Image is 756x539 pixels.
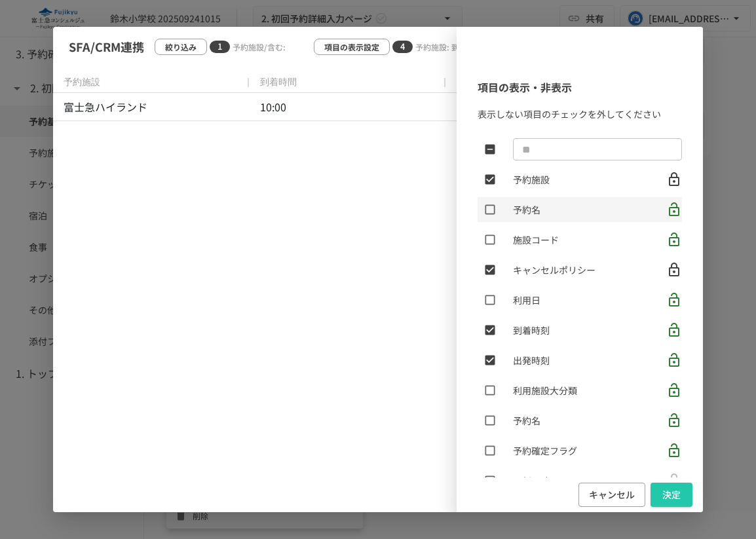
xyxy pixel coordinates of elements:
[513,443,577,458] p: 予約確定フラグ
[513,413,540,428] p: 予約名
[513,323,550,337] p: 到着時刻
[478,79,682,96] p: 項目の表示・非表示
[513,232,559,247] p: 施設コード
[478,107,682,121] p: 表示しない項目のチェックを外してください
[513,263,595,277] p: キャンセルポリシー
[513,202,540,217] p: 予約名
[513,172,550,187] p: 予約施設
[513,383,577,398] p: 利用施設大分類
[513,474,550,488] p: 更新日時
[513,353,550,367] p: 出発時刻
[513,293,540,307] p: 利用日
